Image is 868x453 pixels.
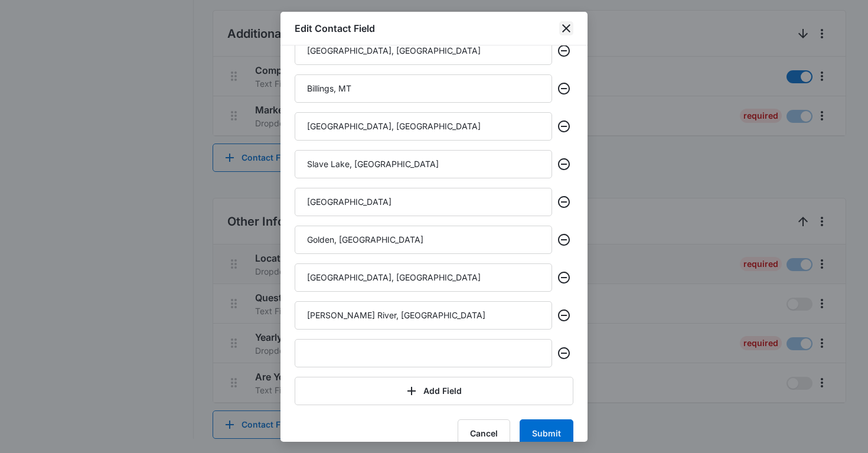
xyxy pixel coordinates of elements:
[554,79,573,98] button: Remove
[554,41,573,60] button: Remove
[554,306,573,325] button: Remove
[554,268,573,287] button: Remove
[295,377,573,405] button: Add Field
[554,117,573,136] button: Remove
[295,21,375,35] h1: Edit Contact Field
[554,344,573,363] button: Remove
[559,21,573,35] button: close
[458,419,510,448] button: Cancel
[554,155,573,174] button: Remove
[554,193,573,211] button: Remove
[520,419,573,448] button: Submit
[554,230,573,249] button: Remove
